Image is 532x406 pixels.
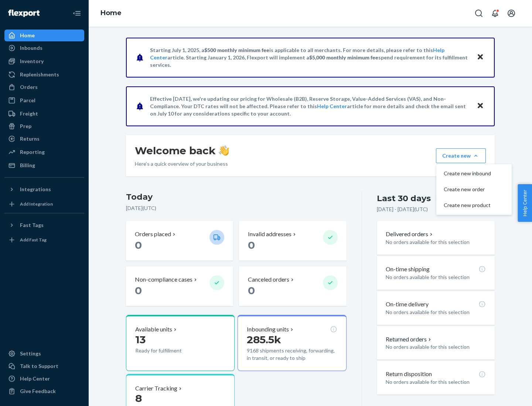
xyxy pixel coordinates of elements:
[239,221,346,261] button: Invalid addresses 0
[204,47,269,53] span: $500 monthly minimum fee
[4,81,84,93] a: Orders
[126,315,235,371] button: Available units13Ready for fulfillment
[4,69,84,80] a: Replenishments
[4,183,84,195] button: Integrations
[4,360,84,372] a: Talk to Support
[20,110,38,117] div: Freight
[475,52,485,63] button: Close
[4,120,84,132] a: Prep
[4,385,84,397] button: Give Feedback
[135,384,177,393] p: Carrier Tracking
[504,6,519,21] button: Open account menu
[20,237,47,243] div: Add Fast Tag
[150,95,470,117] p: Effective [DATE], we're updating our pricing for Wholesale (B2B), Reserve Storage, Value-Added Se...
[20,44,42,52] div: Inbounds
[135,284,142,297] span: 0
[20,32,35,39] div: Home
[488,6,502,21] button: Open notifications
[20,83,38,91] div: Orders
[20,162,35,169] div: Billing
[69,6,84,21] button: Close Navigation
[135,144,229,157] h1: Welcome back
[386,238,486,246] p: No orders available for this selection
[126,266,233,306] button: Non-compliance cases 0
[438,197,510,213] button: Create new product
[135,347,204,354] p: Ready for fulfillment
[386,378,486,386] p: No orders available for this selection
[4,373,84,385] a: Help Center
[444,187,491,192] span: Create new order
[247,325,289,334] p: Inbounding units
[135,275,192,284] p: Non-compliance cases
[248,239,255,251] span: 0
[135,239,142,251] span: 0
[4,146,84,158] a: Reporting
[247,333,281,346] span: 285.5k
[20,388,56,395] div: Give Feedback
[135,333,146,346] span: 13
[4,42,84,54] a: Inbounds
[248,275,289,284] p: Canceled orders
[20,350,41,357] div: Settings
[238,315,346,371] button: Inbounding units285.5k9168 shipments receiving, forwarding, in transit, or ready to ship
[150,47,470,69] p: Starting July 1, 2025, a is applicable to all merchants. For more details, please refer to this a...
[386,273,486,281] p: No orders available for this selection
[317,103,347,109] a: Help Center
[126,191,347,203] h3: Today
[386,343,486,351] p: No orders available for this selection
[4,94,84,106] a: Parcel
[475,101,485,111] button: Close
[386,230,434,238] button: Delivered orders
[126,221,233,261] button: Orders placed 0
[386,265,430,273] p: On-time shipping
[4,219,84,231] button: Fast Tags
[518,184,532,222] button: Help Center
[135,230,171,238] p: Orders placed
[20,362,58,370] div: Talk to Support
[20,135,40,142] div: Returns
[4,55,84,67] a: Inventory
[20,221,44,229] div: Fast Tags
[4,133,84,145] a: Returns
[20,97,35,104] div: Parcel
[471,6,486,21] button: Open Search Box
[135,392,142,405] span: 8
[126,204,347,212] p: [DATE] ( UTC )
[95,3,127,24] ol: breadcrumbs
[4,198,84,210] a: Add Integration
[219,145,229,156] img: hand-wave emoji
[135,325,172,334] p: Available units
[386,335,433,344] button: Returned orders
[444,171,491,176] span: Create new inbound
[100,9,122,17] a: Home
[247,347,337,362] p: 9168 shipments receiving, forwarding, in transit, or ready to ship
[386,370,432,378] p: Return disposition
[309,54,378,61] span: $5,000 monthly minimum fee
[436,148,486,163] button: Create newCreate new inboundCreate new orderCreate new product
[20,123,31,130] div: Prep
[4,30,84,41] a: Home
[8,10,40,17] img: Flexport logo
[135,160,229,168] p: Here’s a quick overview of your business
[4,159,84,171] a: Billing
[20,71,59,78] div: Replenishments
[248,230,291,238] p: Invalid addresses
[20,201,53,207] div: Add Integration
[438,166,510,182] button: Create new inbound
[444,203,491,208] span: Create new product
[438,182,510,197] button: Create new order
[4,348,84,359] a: Settings
[20,58,44,65] div: Inventory
[377,193,431,204] div: Last 30 days
[386,309,486,316] p: No orders available for this selection
[20,186,51,193] div: Integrations
[4,234,84,246] a: Add Fast Tag
[248,284,255,297] span: 0
[386,300,429,309] p: On-time delivery
[4,108,84,120] a: Freight
[20,375,50,382] div: Help Center
[20,148,45,156] div: Reporting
